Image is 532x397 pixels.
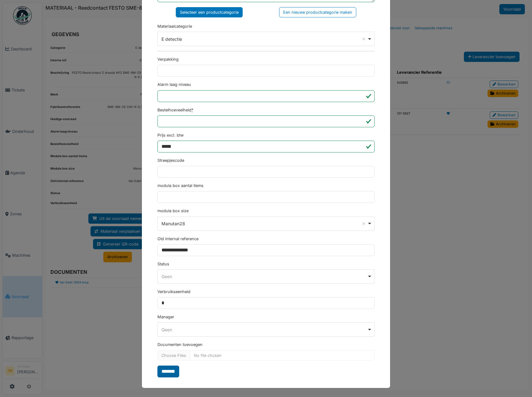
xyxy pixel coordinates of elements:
label: Documenten toevoegen [157,342,203,348]
label: Prijs excl. btw [157,132,184,138]
label: Old internal reference [157,236,198,242]
label: modula box aantal items [157,183,203,189]
div: Selecteer een productcategorie [176,7,243,17]
div: Geen [161,326,367,333]
div: E detectie [161,36,367,42]
label: Bestelhoeveelheid [157,107,193,113]
label: Streepjescode [157,157,184,163]
label: Materiaalcategorie [157,23,192,29]
div: Geen [161,273,367,280]
button: Remove item: 'Manutan28' [361,221,367,227]
label: Status [157,261,169,267]
div: Een nieuwe productcategorie maken [279,7,356,17]
label: Verpakking [157,56,179,62]
label: modula box size [157,208,189,214]
label: Verbruikseenheid [157,289,190,295]
label: Alarm laag niveau [157,82,191,87]
div: Manutan28 [161,220,367,227]
abbr: Verplicht [191,108,193,112]
label: Manager [157,314,174,320]
button: Remove item: '756' [361,36,367,42]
